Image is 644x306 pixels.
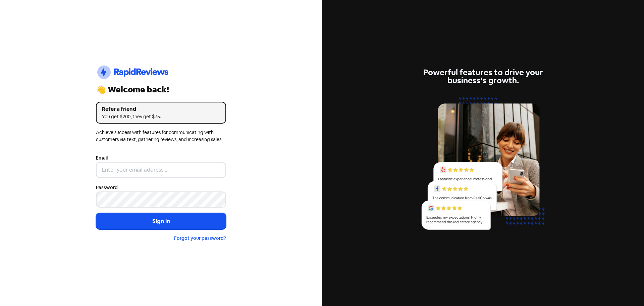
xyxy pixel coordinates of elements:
[96,162,226,178] input: Enter your email address...
[102,105,220,113] div: Refer a friend
[418,93,548,237] img: reviews
[418,69,548,85] div: Powerful features to drive your business's growth.
[102,113,220,120] div: You get $200, they get $75.
[96,184,118,191] label: Password
[96,155,108,162] label: Email
[96,129,226,143] div: Achieve success with features for communicating with customers via text, gathering reviews, and i...
[174,235,226,241] a: Forgot your password?
[96,86,226,94] div: 👋 Welcome back!
[96,213,226,230] button: Sign in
